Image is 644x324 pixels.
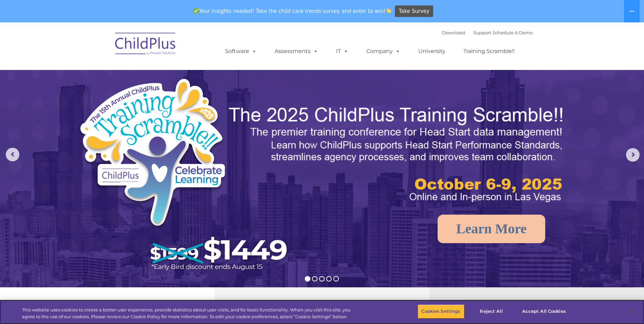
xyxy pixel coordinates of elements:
[191,4,394,18] span: Your insights needed! Take the child care trends survey and enter to win!
[329,44,355,58] a: IT
[94,73,123,78] span: Phone number
[94,45,115,50] span: Last name
[399,5,429,17] span: Take Survey
[418,304,464,319] button: Cookies Settings
[457,44,521,58] a: Training Scramble!!
[268,44,325,58] a: Assessments
[411,44,452,58] a: University
[442,30,533,35] font: |
[438,215,545,243] a: Learn More
[518,304,570,319] button: Accept All Cookies
[395,5,433,17] a: Take Survey
[626,304,641,319] button: Close
[386,8,391,13] img: 👏
[470,304,513,319] button: Reject All
[22,307,354,320] div: This website uses cookies to create a better user experience, provide statistics about user visit...
[360,44,407,58] a: Company
[112,28,180,62] img: ChildPlus by Procare Solutions
[493,30,533,35] a: Schedule A Demo
[194,8,199,13] img: ✅
[442,30,465,35] a: Download
[218,44,263,58] a: Software
[473,30,491,35] a: Support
